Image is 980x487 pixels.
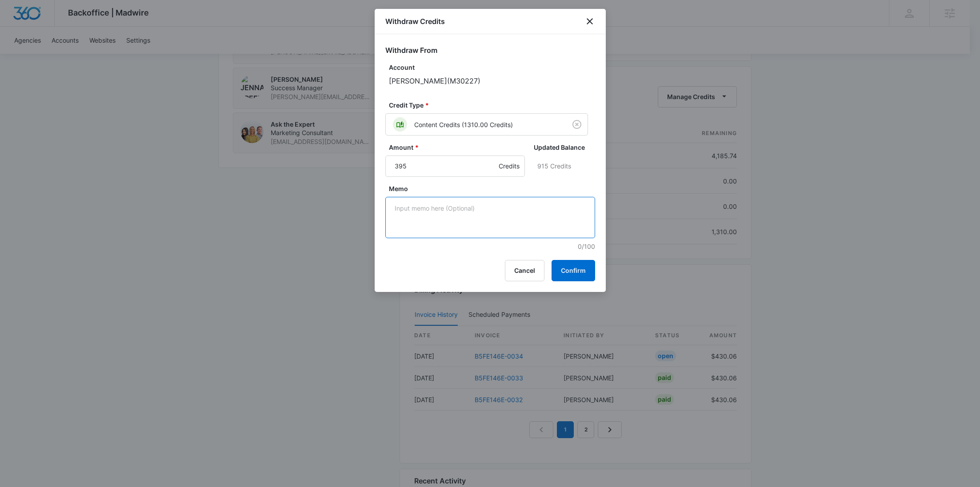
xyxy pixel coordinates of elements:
p: [PERSON_NAME] ( M30227 ) [389,76,595,86]
p: 0/100 [389,242,595,251]
h1: Withdraw Credits [385,16,445,27]
div: Credits [499,156,520,177]
p: Content Credits (1310.00 Credits) [414,120,513,129]
p: Account [389,63,595,72]
p: 915 Credits [537,156,585,177]
label: Updated Balance [534,143,588,152]
button: Cancel [505,260,544,281]
label: Memo [389,184,599,193]
h2: Withdraw From [385,45,595,56]
button: close [584,16,595,27]
button: Clear [570,117,584,132]
label: Credit Type [389,100,592,110]
button: Confirm [552,260,595,281]
label: Amount [389,143,528,152]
